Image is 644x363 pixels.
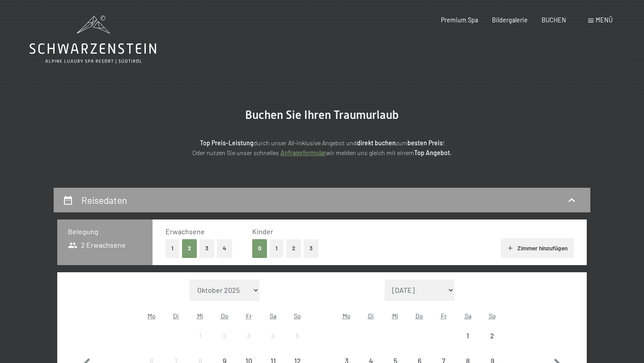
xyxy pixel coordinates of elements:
[492,16,528,24] a: Bildergalerie
[343,312,351,320] abbr: Montag
[441,16,478,24] a: Premium Spa
[199,239,214,257] button: 3
[68,240,126,250] span: 2 Erwachsene
[415,312,423,320] abbr: Donnerstag
[261,324,285,348] div: Sat Oct 04 2025
[596,16,613,24] span: Menü
[182,239,197,257] button: 2
[501,238,574,258] button: Zimmer hinzufügen
[542,16,566,24] a: BUCHEN
[285,324,309,348] div: Anreise nicht möglich
[246,312,252,320] abbr: Freitag
[237,324,261,348] div: Anreise nicht möglich
[189,332,212,355] div: 1
[285,324,309,348] div: Sun Oct 05 2025
[188,324,212,348] div: Wed Oct 01 2025
[286,239,301,257] button: 2
[212,324,237,348] div: Anreise nicht möglich
[270,312,276,320] abbr: Samstag
[414,149,452,156] strong: Top Angebot.
[392,312,398,320] abbr: Mittwoch
[456,324,480,348] div: Anreise nicht möglich
[481,332,504,355] div: 2
[237,332,260,355] div: 3
[456,324,480,348] div: Sat Nov 01 2025
[165,227,205,236] span: Erwachsene
[197,312,203,320] abbr: Mittwoch
[200,139,254,147] strong: Top Preis-Leistung
[357,139,396,147] strong: direkt buchen
[270,239,284,257] button: 1
[173,312,179,320] abbr: Dienstag
[261,324,285,348] div: Anreise nicht möglich
[237,324,261,348] div: Fri Oct 03 2025
[368,312,374,320] abbr: Dienstag
[221,312,229,320] abbr: Donnerstag
[125,138,519,158] p: durch unser All-inklusive Angebot und zum ! Oder nutzen Sie unser schnelles wir melden uns gleich...
[286,332,309,355] div: 5
[489,312,496,320] abbr: Sonntag
[294,312,301,320] abbr: Sonntag
[480,324,504,348] div: Anreise nicht möglich
[280,149,326,156] a: Anfrageformular
[457,332,479,355] div: 1
[68,227,142,236] h3: Belegung
[81,194,127,206] h2: Reisedaten
[165,239,179,257] button: 1
[252,227,273,236] span: Kinder
[252,239,267,257] button: 0
[262,332,284,355] div: 4
[245,108,399,122] span: Buchen Sie Ihren Traumurlaub
[217,239,232,257] button: 4
[304,239,318,257] button: 3
[465,312,471,320] abbr: Samstag
[480,324,504,348] div: Sun Nov 02 2025
[213,332,236,355] div: 2
[148,312,156,320] abbr: Montag
[441,312,447,320] abbr: Freitag
[212,324,237,348] div: Thu Oct 02 2025
[188,324,212,348] div: Anreise nicht möglich
[407,139,443,147] strong: besten Preis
